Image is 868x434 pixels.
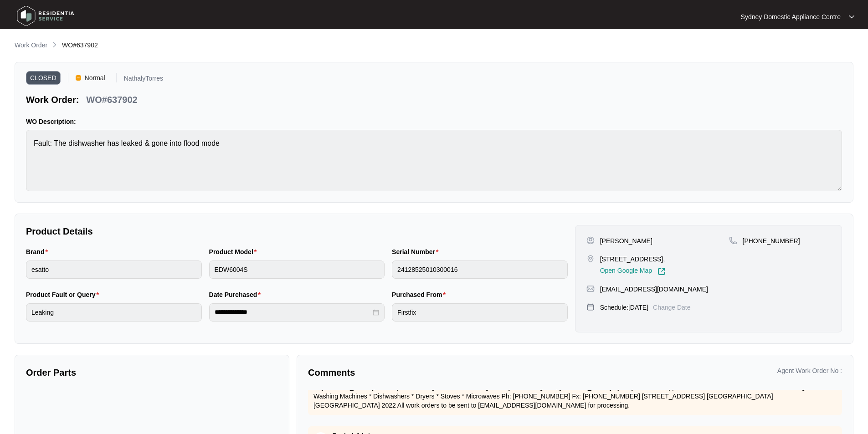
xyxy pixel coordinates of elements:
[600,303,648,312] p: Schedule: [DATE]
[26,130,842,191] textarea: Fault: The dishwasher has leaked & gone into flood mode
[86,93,137,106] p: WO#637902
[15,41,47,50] p: Work Order
[26,247,51,256] label: Brand
[600,255,666,264] p: [STREET_ADDRESS],
[81,71,109,85] span: Normal
[215,307,371,317] input: Date Purchased
[26,290,103,299] label: Product Fault or Query
[743,236,800,245] p: [PHONE_NUMBER]
[741,12,841,21] p: Sydney Domestic Appliance Centre
[26,93,79,106] p: Work Order:
[849,15,854,19] img: dropdown arrow
[392,260,568,279] input: Serial Number
[209,290,264,299] label: Date Purchased
[26,366,278,379] p: Order Parts
[308,366,569,379] p: Comments
[14,2,77,30] img: residentia service logo
[600,236,652,245] p: [PERSON_NAME]
[729,236,737,245] img: map-pin
[392,303,568,322] input: Purchased From
[209,247,261,256] label: Product Model
[653,303,691,312] p: Change Date
[13,41,49,51] a: Work Order
[392,290,449,299] label: Purchased From
[209,260,385,279] input: Product Model
[392,247,442,256] label: Serial Number
[586,236,595,245] img: user-pin
[600,285,708,294] p: [EMAIL_ADDRESS][DOMAIN_NAME]
[26,71,61,85] span: CLOSED
[586,255,595,263] img: map-pin
[586,285,595,293] img: map-pin
[76,75,81,81] img: Vercel Logo
[600,267,666,276] a: Open Google Map
[26,225,568,238] p: Product Details
[26,260,202,279] input: Brand
[124,75,163,85] p: NathalyTorres
[26,117,842,126] p: WO Description:
[657,267,666,276] img: Link-External
[51,41,58,48] img: chevron-right
[777,366,842,375] p: Agent Work Order No :
[26,303,202,322] input: Product Fault or Query
[313,383,837,410] p: Hi [PERSON_NAME], Thank you for letting us know. Have a good day ! Kind Regards, [PERSON_NAME] Sy...
[586,303,595,311] img: map-pin
[62,41,98,49] span: WO#637902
